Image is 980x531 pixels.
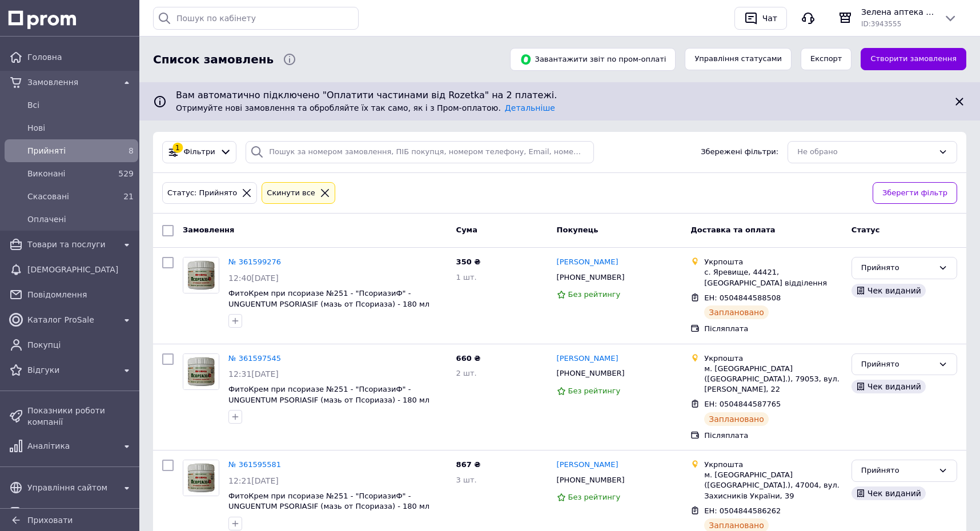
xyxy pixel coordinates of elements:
a: ФитоКрем при псориазе №251 - "ПсориазиФ" - UNGUENTUM PSORIASIF (мазь от Псориаза) - 180 мл [228,385,429,404]
span: Аналітика [27,440,115,452]
div: Прийнято [861,465,934,477]
span: Отримуйте нові замовлення та обробляйте їх так само, як і з Пром-оплатою. [176,103,555,112]
span: 12:31[DATE] [228,369,279,379]
span: Зберегти фільтр [882,187,947,199]
span: ЕН: 0504844586262 [704,506,781,515]
span: Приховати [27,516,73,525]
span: Прийняті [27,145,111,156]
div: Післяплата [704,431,842,441]
span: Список замовлень [153,51,274,68]
span: Покупець [557,226,599,234]
span: Замовлення [27,77,115,88]
span: 660 ₴ [456,354,481,363]
span: Управління сайтом [27,482,115,493]
span: Без рейтингу [568,290,621,299]
span: 2 шт. [456,369,477,377]
span: Без рейтингу [568,387,621,395]
img: Фото товару [183,354,219,389]
span: ID: 3943555 [861,20,901,28]
span: 12:40[DATE] [228,273,279,283]
button: Експорт [801,48,852,70]
span: Статус [852,226,880,234]
span: Всi [27,99,134,111]
span: Вам автоматично підключено "Оплатити частинами від Rozetka" на 2 платежі. [176,89,943,102]
div: Статус: Прийнято [165,187,239,199]
span: Гаманець компанії [27,507,115,518]
span: 12:21[DATE] [228,476,279,485]
div: м. [GEOGRAPHIC_DATA] ([GEOGRAPHIC_DATA].), 47004, вул. Захисників України, 39 [704,470,842,501]
span: Замовлення [183,226,234,234]
span: 529 [118,169,134,178]
div: Укрпошта [704,353,842,364]
span: Показники роботи компанії [27,405,134,428]
a: Фото товару [183,353,219,390]
div: Чек виданий [852,284,926,297]
div: Чат [760,10,780,27]
button: Чат [734,7,787,30]
a: Фото товару [183,460,219,496]
div: Заплановано [704,412,769,426]
img: Фото товару [183,460,219,496]
a: № 361597545 [228,354,281,363]
span: Без рейтингу [568,493,621,501]
span: 1 шт. [456,273,477,281]
a: ФитоКрем при псориазе №251 - "ПсориазиФ" - UNGUENTUM PSORIASIF (мазь от Псориаза) - 180 мл [228,289,429,308]
span: Оплачені [27,214,134,225]
span: Повідомлення [27,289,134,300]
a: Створити замовлення [861,48,966,70]
button: Зберегти фільтр [873,182,957,204]
span: [DEMOGRAPHIC_DATA] [27,264,134,275]
span: Зелена аптека БОРОВИКА [861,6,934,18]
span: 867 ₴ [456,460,481,469]
span: Виконані [27,168,111,179]
a: [PERSON_NAME] [557,353,618,364]
div: Укрпошта [704,257,842,267]
span: Cума [456,226,477,234]
div: Укрпошта [704,460,842,470]
div: Післяплата [704,324,842,334]
div: Чек виданий [852,380,926,393]
button: Завантажити звіт по пром-оплаті [510,48,676,71]
span: Скасовані [27,191,111,202]
span: ЕН: 0504844587765 [704,400,781,408]
input: Пошук по кабінету [153,7,359,30]
span: 350 ₴ [456,258,481,266]
div: Заплановано [704,305,769,319]
span: Каталог ProSale [27,314,115,325]
span: ЕН: 0504844588508 [704,293,781,302]
a: Фото товару [183,257,219,293]
div: [PHONE_NUMBER] [555,270,627,285]
span: Відгуки [27,364,115,376]
div: Чек виданий [852,486,926,500]
div: Cкинути все [264,187,318,199]
div: [PHONE_NUMBER] [555,366,627,381]
a: № 361595581 [228,460,281,469]
span: Товари та послуги [27,239,115,250]
span: Покупці [27,339,134,351]
div: с. Яревище, 44421, [GEOGRAPHIC_DATA] відділення [704,267,842,288]
div: [PHONE_NUMBER] [555,473,627,488]
a: № 361599276 [228,258,281,266]
span: Головна [27,51,134,63]
div: Прийнято [861,262,934,274]
img: Фото товару [183,258,219,293]
div: Не обрано [797,146,934,158]
button: Управління статусами [685,48,792,70]
span: Фільтри [184,147,215,158]
input: Пошук за номером замовлення, ПІБ покупця, номером телефону, Email, номером накладної [246,141,594,163]
span: 3 шт. [456,476,477,484]
div: Прийнято [861,359,934,371]
span: 21 [123,192,134,201]
div: 1 [172,143,183,153]
div: м. [GEOGRAPHIC_DATA] ([GEOGRAPHIC_DATA].), 79053, вул. [PERSON_NAME], 22 [704,364,842,395]
a: ФитоКрем при псориазе №251 - "ПсориазиФ" - UNGUENTUM PSORIASIF (мазь от Псориаза) - 180 мл [228,492,429,511]
span: Доставка та оплата [690,226,775,234]
a: Детальніше [505,103,555,112]
a: [PERSON_NAME] [557,460,618,470]
span: Нові [27,122,134,134]
span: Збережені фільтри: [701,147,778,158]
span: 8 [128,146,134,155]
